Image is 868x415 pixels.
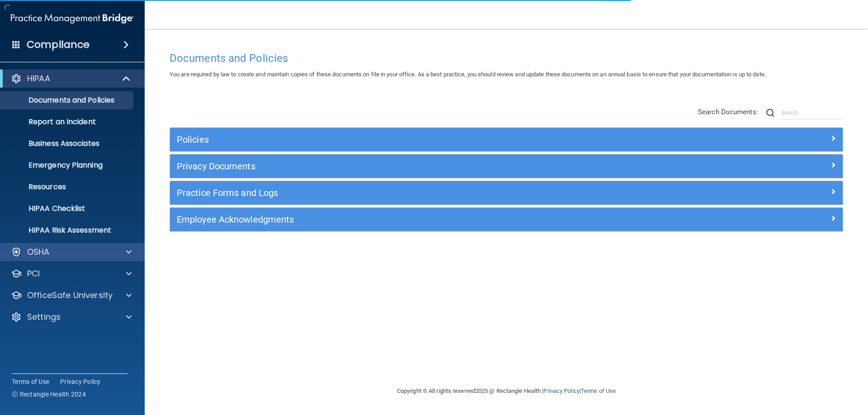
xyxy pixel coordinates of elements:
a: Terms of Use [581,387,616,394]
a: Privacy Policy [60,377,101,386]
h4: Documents and Policies [170,52,843,64]
h5: Practice Forms and Logs [177,188,668,198]
p: HIPAA [27,73,50,84]
a: Terms of Use [12,377,49,386]
a: Practice Forms and Logs [177,186,836,200]
input: Search [781,106,843,120]
p: OfficeSafe University [27,290,113,301]
p: PCI [27,268,40,279]
a: OfficeSafe University [11,290,132,301]
span: Search Documents: [698,108,758,116]
p: HIPAA Checklist [6,204,129,213]
a: HIPAA [11,73,131,84]
a: Privacy Policy [543,387,579,394]
img: PMB logo [11,9,134,28]
a: Employee Acknowledgments [177,212,836,227]
p: Emergency Planning [6,161,129,170]
h4: Compliance [27,38,90,51]
p: Resources [6,182,129,191]
p: Business Associates [6,139,129,148]
a: Settings [11,312,132,322]
span: You are required by law to create and maintain copies of these documents on file in your office. ... [170,71,766,78]
p: Documents and Policies [6,96,129,105]
div: Copyright © All rights reserved 2025 @ Rectangle Health | | [341,377,671,406]
a: PCI [11,268,132,279]
p: Report an Incident [6,117,129,126]
h5: Privacy Documents [177,161,668,171]
p: Settings [27,312,61,322]
a: Policies [177,132,836,147]
p: OSHA [27,247,50,257]
img: ic-search.3b580494.png [766,109,774,117]
h5: Employee Acknowledgments [177,214,668,224]
span: Ⓒ Rectangle Health 2024 [12,390,86,399]
p: HIPAA Risk Assessment [6,226,129,235]
a: OSHA [11,247,132,257]
a: Privacy Documents [177,159,836,173]
h5: Policies [177,135,668,145]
